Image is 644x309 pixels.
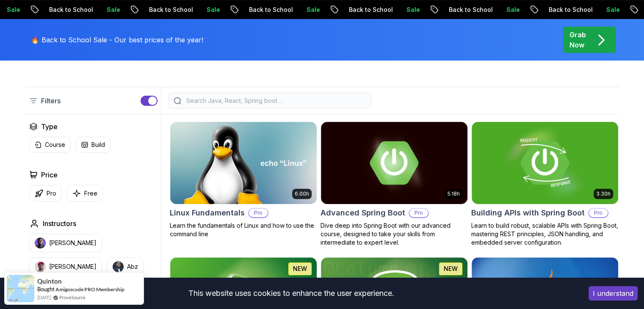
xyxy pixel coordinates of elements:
[321,121,468,247] a: Advanced Spring Boot card5.18hAdvanced Spring BootProDive deep into Spring Boot with our advanced...
[29,257,102,276] button: instructor img[PERSON_NAME]
[155,6,182,14] p: Sale
[45,141,65,149] p: Course
[185,97,366,105] input: Search Java, React, Spring boot ...
[471,207,585,219] h2: Building APIs with Spring Boot
[497,6,555,14] p: Back to School
[7,275,34,302] img: provesource social proof notification image
[297,6,355,14] p: Back to School
[35,237,46,248] img: instructor img
[41,170,58,180] h2: Price
[397,6,455,14] p: Back to School
[55,286,124,293] a: Amigoscode PRO Membership
[409,209,428,217] p: Pro
[37,286,55,292] span: Bought
[43,218,76,229] h2: Instructors
[455,6,482,14] p: Sale
[255,6,282,14] p: Sale
[37,278,62,285] span: Quinton
[321,122,467,204] img: Advanced Spring Boot card
[37,294,51,301] span: [DATE]
[321,207,405,219] h2: Advanced Spring Boot
[47,189,56,198] p: Pro
[41,121,58,132] h2: Type
[197,6,255,14] p: Back to School
[589,209,608,217] p: Pro
[113,261,124,272] img: instructor img
[97,6,155,14] p: Back to School
[31,35,203,45] p: 🔥 Back to School Sale - Our best prices of the year!
[170,121,317,238] a: Linux Fundamentals card6.00hLinux FundamentalsProLearn the fundamentals of Linux and how to use t...
[49,239,97,247] p: [PERSON_NAME]
[555,6,582,14] p: Sale
[55,6,82,14] p: Sale
[127,262,138,271] p: Abz
[170,207,245,219] h2: Linux Fundamentals
[59,294,86,301] a: ProveSource
[41,96,61,106] p: Filters
[76,137,111,153] button: Build
[472,122,618,204] img: Building APIs with Spring Boot card
[6,284,576,303] div: This website uses cookies to enhance the user experience.
[49,262,97,271] p: [PERSON_NAME]
[596,190,611,197] p: 3.30h
[448,190,460,197] p: 5.18h
[170,221,317,238] p: Learn the fundamentals of Linux and how to use the command line
[589,286,638,301] button: Accept cookies
[170,122,317,204] img: Linux Fundamentals card
[249,209,268,217] p: Pro
[29,234,102,252] button: instructor img[PERSON_NAME]
[35,261,46,272] img: instructor img
[29,137,71,153] button: Course
[471,121,619,247] a: Building APIs with Spring Boot card3.30hBuilding APIs with Spring BootProLearn to build robust, s...
[67,185,103,201] button: Free
[29,185,62,201] button: Pro
[91,141,105,149] p: Build
[355,6,382,14] p: Sale
[293,265,307,273] p: NEW
[321,221,468,247] p: Dive deep into Spring Boot with our advanced course, designed to take your skills from intermedia...
[295,190,309,197] p: 6.00h
[444,265,458,273] p: NEW
[107,257,144,276] button: instructor imgAbz
[569,30,586,50] p: Grab Now
[84,189,97,198] p: Free
[471,221,619,247] p: Learn to build robust, scalable APIs with Spring Boot, mastering REST principles, JSON handling, ...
